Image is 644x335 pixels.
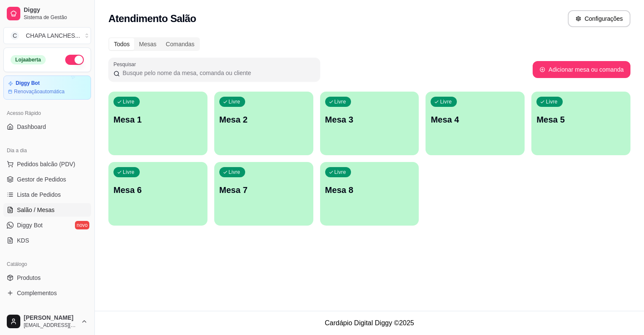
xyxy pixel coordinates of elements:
button: LivreMesa 2 [214,92,313,155]
button: [PERSON_NAME][EMAIL_ADDRESS][DOMAIN_NAME] [3,311,91,332]
button: Configurações [568,10,630,27]
a: Lista de Pedidos [3,188,91,201]
button: Alterar Status [65,55,84,65]
button: LivreMesa 8 [320,162,419,226]
p: Mesa 2 [219,114,308,126]
div: Comandas [161,38,199,50]
a: Dashboard [3,120,91,134]
div: Mesas [134,38,161,50]
footer: Cardápio Digital Diggy © 2025 [95,311,644,335]
p: Livre [123,169,135,176]
div: Catálogo [3,257,91,271]
p: Livre [546,98,558,105]
button: LivreMesa 3 [320,92,419,155]
p: Livre [440,98,452,105]
span: Diggy Bot [17,221,43,229]
span: Lista de Pedidos [17,190,61,199]
article: Renovação automática [14,88,64,95]
div: Todos [109,38,134,50]
span: Salão / Mesas [17,206,55,214]
button: Pedidos balcão (PDV) [3,157,91,171]
p: Livre [229,98,240,105]
div: CHAPA LANCHES ... [26,31,80,40]
p: Mesa 3 [325,114,414,126]
p: Mesa 8 [325,184,414,196]
a: Diggy BotRenovaçãoautomática [3,75,91,100]
span: Produtos [17,274,41,282]
a: DiggySistema de Gestão [3,3,91,24]
a: Produtos [3,271,91,285]
button: LivreMesa 1 [108,92,207,155]
p: Livre [334,98,346,105]
p: Mesa 5 [536,114,625,126]
article: Diggy Bot [16,80,40,87]
div: Loja aberta [11,55,46,64]
span: Diggy [24,6,88,14]
span: Pedidos balcão (PDV) [17,160,75,168]
button: Adicionar mesa ou comanda [533,61,630,78]
a: KDS [3,234,91,247]
span: Sistema de Gestão [24,14,88,21]
div: Acesso Rápido [3,106,91,120]
span: Gestor de Pedidos [17,175,66,184]
span: [EMAIL_ADDRESS][DOMAIN_NAME] [24,322,77,329]
a: Salão / Mesas [3,203,91,217]
a: Gestor de Pedidos [3,173,91,186]
span: [PERSON_NAME] [24,314,77,322]
a: Complementos [3,286,91,300]
p: Livre [229,169,240,176]
button: LivreMesa 6 [108,162,207,226]
p: Livre [123,98,135,105]
p: Mesa 7 [219,184,308,196]
p: Mesa 6 [113,184,202,196]
p: Mesa 1 [113,114,202,126]
div: Dia a dia [3,144,91,157]
span: KDS [17,236,29,245]
p: Mesa 4 [431,114,520,126]
button: LivreMesa 7 [214,162,313,226]
span: C [11,31,19,40]
span: Complementos [17,289,57,297]
input: Pesquisar [120,69,315,77]
button: Select a team [3,27,91,44]
a: Diggy Botnovo [3,218,91,232]
span: Dashboard [17,123,46,131]
button: LivreMesa 5 [531,92,630,155]
label: Pesquisar [113,61,139,68]
button: LivreMesa 4 [426,92,525,155]
p: Livre [334,169,346,176]
h2: Atendimento Salão [108,12,196,25]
